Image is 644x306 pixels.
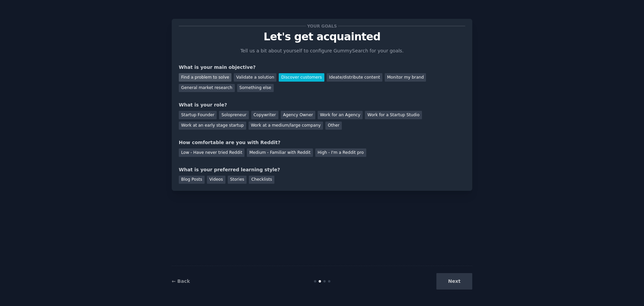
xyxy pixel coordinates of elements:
div: Checklists [249,176,274,184]
div: Work at a medium/large company [249,122,323,130]
div: General market research [179,84,235,92]
div: Startup Founder [179,111,217,119]
div: What is your preferred learning style? [179,166,465,173]
div: Work for an Agency [318,111,363,119]
div: Other [325,122,342,130]
div: Videos [207,176,225,184]
div: Find a problem to solve [179,73,231,82]
div: Work for a Startup Studio [365,111,422,119]
div: Copywriter [251,111,278,119]
span: Your goals [306,23,338,30]
div: Validate a solution [234,73,276,82]
div: Monitor my brand [385,73,426,82]
div: Medium - Familiar with Reddit [247,148,313,157]
div: Low - Have never tried Reddit [179,148,245,157]
div: Solopreneur [219,111,249,119]
div: Ideate/distribute content [327,73,382,82]
div: What is your role? [179,101,465,108]
div: Stories [228,176,247,184]
div: What is your main objective? [179,64,465,71]
div: Agency Owner [281,111,315,119]
div: Blog Posts [179,176,205,184]
div: Discover customers [279,73,324,82]
div: Work at an early stage startup [179,122,246,130]
div: Something else [237,84,274,92]
a: ← Back [172,278,190,284]
p: Tell us a bit about yourself to configure GummySearch for your goals. [237,47,407,54]
p: Let's get acquainted [179,31,465,43]
div: How comfortable are you with Reddit? [179,139,465,146]
div: High - I'm a Reddit pro [315,148,366,157]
